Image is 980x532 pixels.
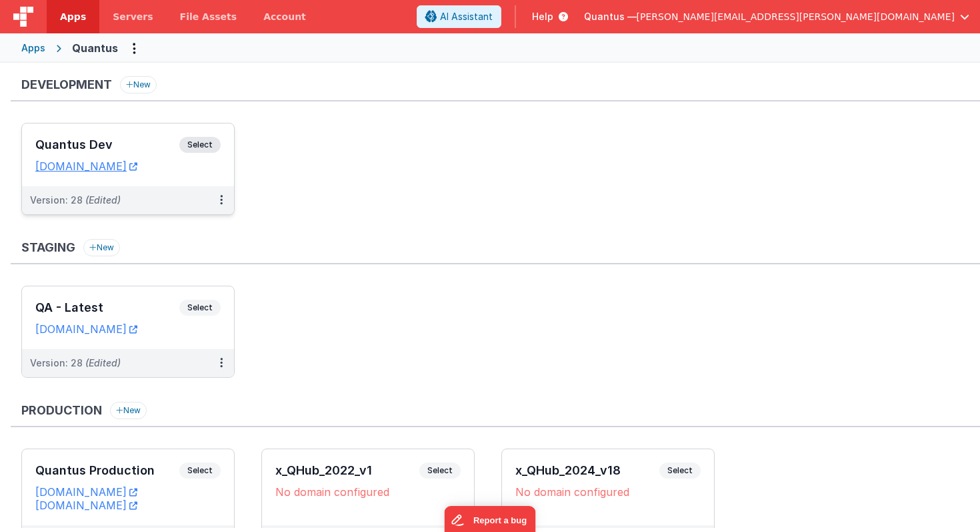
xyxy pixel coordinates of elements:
h3: Staging [21,241,75,254]
div: Apps [21,41,45,55]
span: (Edited) [85,194,121,206]
a: [DOMAIN_NAME] [35,160,137,173]
a: [DOMAIN_NAME] [35,322,137,336]
span: (Edited) [85,357,121,368]
span: Select [659,463,701,479]
span: Select [179,137,221,153]
div: No domain configured [515,485,701,499]
span: Quantus — [584,10,637,23]
button: Quantus — [PERSON_NAME][EMAIL_ADDRESS][PERSON_NAME][DOMAIN_NAME] [584,10,969,23]
button: Options [123,37,145,59]
div: Version: 28 [30,194,121,207]
div: No domain configured [275,485,461,499]
span: Select [179,300,221,316]
button: New [120,76,157,93]
span: Select [179,463,221,479]
span: Help [532,10,553,23]
h3: x_QHub_2022_v1 [275,464,419,477]
h3: Development [21,78,112,91]
h3: QA - Latest [35,301,179,314]
span: Select [419,463,461,479]
a: [DOMAIN_NAME] [35,485,137,499]
span: AI Assistant [440,10,493,23]
a: [DOMAIN_NAME] [35,499,137,512]
h3: x_QHub_2024_v18 [515,464,659,477]
span: Servers [113,10,153,23]
button: AI Assistant [417,5,501,28]
span: Apps [60,10,86,23]
div: Version: 28 [30,356,121,370]
button: New [83,239,120,256]
h3: Production [21,404,102,417]
span: File Assets [180,10,237,23]
button: New [110,402,147,419]
h3: Quantus Production [35,464,179,477]
span: [PERSON_NAME][EMAIL_ADDRESS][PERSON_NAME][DOMAIN_NAME] [637,10,955,23]
h3: Quantus Dev [35,138,179,152]
div: Quantus [72,40,118,56]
